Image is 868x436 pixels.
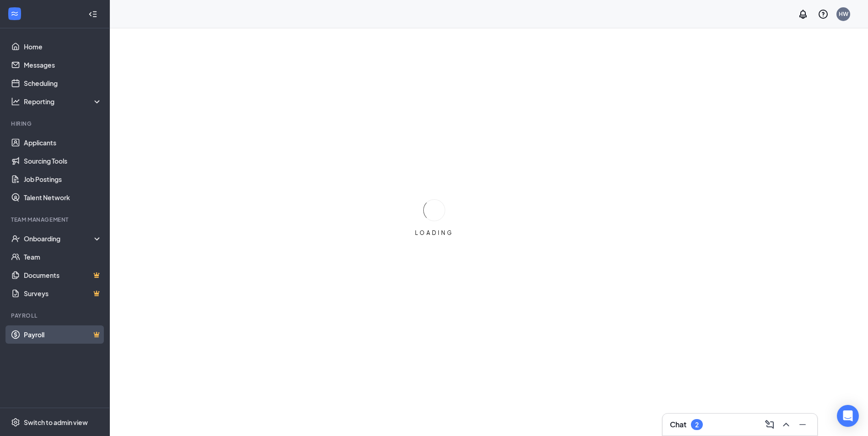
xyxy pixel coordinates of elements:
a: Job Postings [24,170,102,188]
svg: ComposeMessage [764,419,775,430]
svg: QuestionInfo [818,9,829,20]
div: Reporting [24,97,102,106]
a: Sourcing Tools [24,152,102,170]
div: 2 [695,421,699,429]
div: HW [839,10,848,18]
button: ChevronUp [779,417,793,432]
div: Open Intercom Messenger [837,405,859,427]
a: SurveysCrown [24,284,102,303]
div: LOADING [411,229,457,237]
div: Onboarding [24,234,94,243]
a: Talent Network [24,188,102,207]
h3: Chat [670,420,686,430]
a: Scheduling [24,74,102,92]
svg: Notifications [798,9,809,20]
svg: UserCheck [11,234,20,243]
svg: WorkstreamLogo [10,9,19,18]
button: Minimize [795,417,810,432]
a: PayrollCrown [24,325,102,344]
svg: ChevronUp [781,419,792,430]
a: Messages [24,56,102,74]
a: Home [24,37,102,56]
svg: Analysis [11,97,20,106]
svg: Minimize [797,419,808,430]
div: Hiring [11,120,100,128]
button: ComposeMessage [762,417,777,432]
svg: Settings [11,418,20,427]
a: Applicants [24,133,102,152]
div: Team Management [11,216,100,223]
div: Switch to admin view [24,418,88,427]
a: Team [24,248,102,266]
svg: Collapse [88,10,97,19]
a: DocumentsCrown [24,266,102,284]
div: Payroll [11,312,100,319]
